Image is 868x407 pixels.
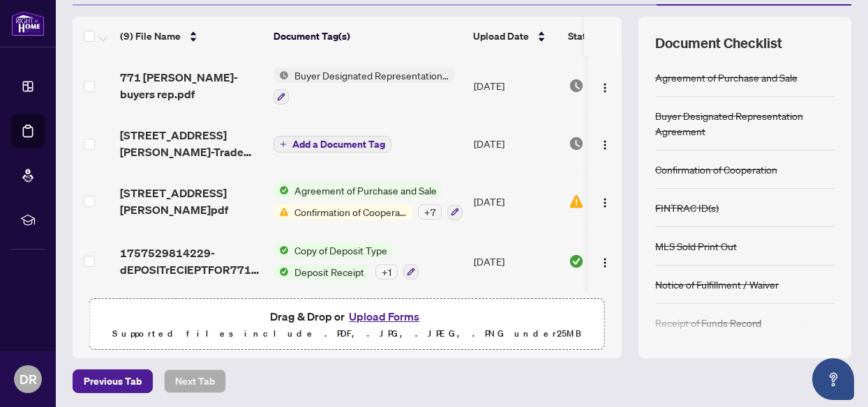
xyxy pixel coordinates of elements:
span: (9) File Name [120,29,181,44]
button: Add a Document Tag [274,135,391,153]
span: 1757529814229-dEPOSITrECIEPTFOR771DACK.pdf [120,245,262,278]
button: Open asap [812,358,854,400]
button: Logo [594,190,616,213]
th: Document Tag(s) [268,17,467,56]
div: + 7 [418,204,442,220]
img: Logo [599,139,611,151]
span: Drag & Drop or [270,307,424,325]
span: Status [568,29,597,44]
span: Agreement of Purchase and Sale [289,183,442,198]
img: Logo [599,197,611,208]
p: Supported files include .PDF, .JPG, .JPEG, .PNG under 25 MB [98,325,596,342]
span: Document Checklist [655,33,782,53]
span: DR [20,369,37,389]
td: [DATE] [468,116,563,171]
span: Upload Date [473,29,529,44]
span: Previous Tab [84,370,142,392]
div: FINTRAC ID(s) [655,200,719,215]
button: Upload Forms [345,307,424,325]
img: Status Icon [274,204,289,220]
span: Deposit Receipt [289,264,370,279]
th: Status [562,17,681,56]
th: (9) File Name [114,17,268,56]
div: Buyer Designated Representation Agreement [655,108,835,139]
img: Logo [599,257,611,268]
td: [DATE] [468,231,563,291]
img: Document Status [569,194,584,209]
img: Status Icon [274,183,289,198]
span: Copy of Deposit Type [289,243,393,258]
span: [STREET_ADDRESS][PERSON_NAME]-Trade Sheet-Divy to Review.pdf [120,127,262,160]
img: Status Icon [274,264,289,279]
button: Next Tab [164,369,226,393]
button: Logo [594,75,616,97]
img: Document Status [569,254,584,269]
img: logo [11,10,45,36]
td: [DATE] [468,56,563,116]
span: Drag & Drop orUpload FormsSupported files include .PDF, .JPG, .JPEG, .PNG under25MB [90,299,604,351]
div: Notice of Fulfillment / Waiver [655,277,779,292]
img: Document Status [569,136,584,151]
button: Status IconCopy of Deposit TypeStatus IconDeposit Receipt+1 [274,243,419,280]
img: Status Icon [274,243,289,258]
span: 771 [PERSON_NAME]- buyers rep.pdf [120,69,262,102]
div: Agreement of Purchase and Sale [655,70,798,85]
button: Add a Document Tag [274,136,391,153]
button: Status IconAgreement of Purchase and SaleStatus IconConfirmation of Cooperation+7 [274,183,463,220]
img: Logo [599,82,611,93]
th: Upload Date [467,17,562,56]
button: Status IconBuyer Designated Representation Agreement [274,68,454,105]
div: + 1 [375,264,398,279]
div: Confirmation of Cooperation [655,162,777,177]
div: MLS Sold Print Out [655,238,737,254]
span: Confirmation of Cooperation [289,204,412,220]
span: Buyer Designated Representation Agreement [289,68,454,83]
span: plus [280,141,287,148]
button: Logo [594,250,616,272]
span: [STREET_ADDRESS][PERSON_NAME]pdf [120,185,262,218]
img: Status Icon [274,68,289,83]
button: Previous Tab [73,369,153,393]
button: Logo [594,132,616,155]
td: [DATE] [468,171,563,231]
img: Document Status [569,78,584,93]
div: Receipt of Funds Record [655,315,761,330]
span: Add a Document Tag [292,139,385,149]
